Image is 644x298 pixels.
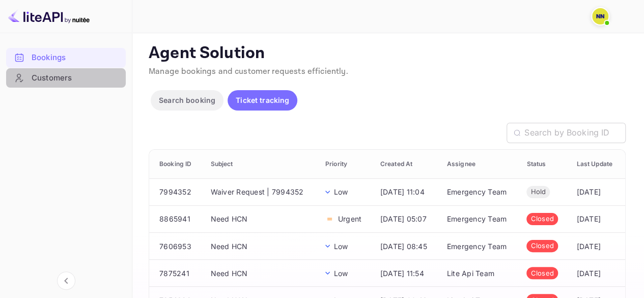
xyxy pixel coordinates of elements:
p: Search booking [159,95,215,105]
td: 7875241 [149,260,203,287]
td: Need HCN [203,260,317,287]
th: Priority [317,150,372,179]
td: [DATE] 11:04 [372,178,439,205]
td: Waiver Request | 7994352 [203,178,317,205]
a: Bookings [6,48,126,67]
img: N/A N/A [592,8,608,24]
span: Closed [526,214,558,224]
p: Urgent [338,213,361,224]
th: Assignee [439,150,519,179]
th: Last Update [568,150,625,179]
td: [DATE] 08:45 [372,232,439,259]
td: [DATE] 05:07 [372,205,439,232]
th: Booking ID [149,150,203,179]
span: Hold [526,187,550,197]
td: Need HCN [203,232,317,259]
td: Need HCN [203,205,317,232]
td: [DATE] [568,232,625,259]
img: LiteAPI logo [8,8,90,24]
div: Bookings [6,48,126,68]
p: Low [334,268,348,279]
td: Lite Api Team [439,260,519,287]
p: Ticket tracking [236,95,289,105]
button: Collapse navigation [57,272,75,290]
td: 8865941 [149,205,203,232]
span: Closed [526,241,558,251]
td: [DATE] 11:54 [372,260,439,287]
p: Low [334,186,348,197]
td: Emergency Team [439,232,519,259]
th: Created At [372,150,439,179]
td: [DATE] [568,205,625,232]
td: 7994352 [149,178,203,205]
td: Emergency Team [439,205,519,232]
div: Bookings [32,52,121,64]
td: 7606953 [149,232,203,259]
th: Subject [203,150,317,179]
p: Low [334,241,348,252]
td: [DATE] [568,178,625,205]
td: Emergency Team [439,178,519,205]
td: [DATE] [568,260,625,287]
div: Customers [6,68,126,88]
a: Customers [6,68,126,87]
th: Status [518,150,568,179]
div: Customers [32,72,121,84]
span: Manage bookings and customer requests efficiently. [149,66,348,77]
span: Closed [526,268,558,279]
input: Search by Booking ID [524,123,626,143]
p: Agent Solution [149,43,626,64]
